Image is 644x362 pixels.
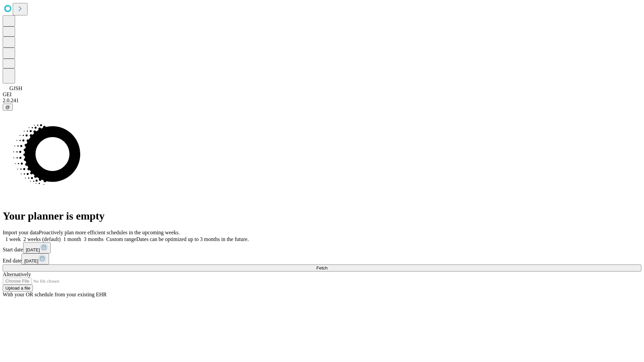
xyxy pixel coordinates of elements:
span: Fetch [316,265,327,270]
div: Start date [3,242,641,253]
span: 2 weeks (default) [23,236,61,242]
button: Fetch [3,264,641,271]
div: GEI [3,92,641,98]
span: 1 month [63,236,81,242]
span: @ [5,105,10,110]
span: 1 week [5,236,21,242]
button: @ [3,104,13,111]
span: Custom range [106,236,136,242]
h1: Your planner is empty [3,210,641,222]
span: [DATE] [24,258,38,263]
span: [DATE] [26,247,40,252]
button: [DATE] [21,253,49,264]
span: Import your data [3,230,39,235]
div: End date [3,253,641,264]
span: 3 months [84,236,104,242]
span: Alternatively [3,271,31,277]
span: Proactively plan more efficient schedules in the upcoming weeks. [39,230,180,235]
span: Dates can be optimized up to 3 months in the future. [136,236,249,242]
span: With your OR schedule from your existing EHR [3,292,107,297]
button: [DATE] [23,242,51,253]
span: GJSH [9,85,22,91]
div: 2.0.241 [3,98,641,104]
button: Upload a file [3,285,33,292]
